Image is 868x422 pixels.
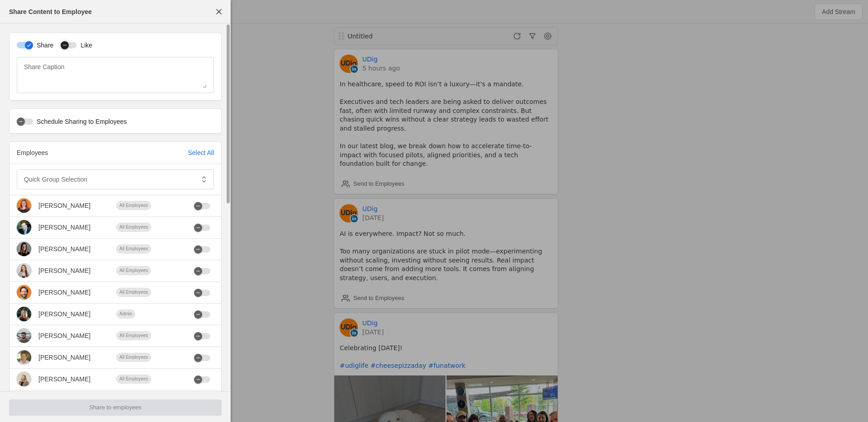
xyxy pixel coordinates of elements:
[17,198,31,213] img: cache
[116,223,151,232] div: All Employees
[9,7,92,16] div: Share Content to Employee
[38,201,90,210] div: [PERSON_NAME]
[116,375,151,384] div: All Employees
[116,201,151,210] div: All Employees
[116,288,151,297] div: All Employees
[17,242,31,256] img: cache
[38,244,90,253] div: [PERSON_NAME]
[17,350,31,365] img: cache
[17,285,31,300] img: cache
[116,244,151,253] div: All Employees
[17,149,48,156] span: Employees
[116,266,151,275] div: All Employees
[116,353,151,362] div: All Employees
[188,148,214,157] div: Select All
[17,372,31,386] img: cache
[38,331,90,340] div: [PERSON_NAME]
[38,223,90,232] div: [PERSON_NAME]
[33,117,127,126] label: Schedule Sharing to Employees
[17,328,31,343] img: cache
[116,331,151,340] div: All Employees
[24,61,65,72] mat-label: Share Caption
[77,41,92,50] label: Like
[17,263,31,278] img: cache
[17,220,31,234] img: cache
[17,307,31,321] img: cache
[24,174,87,185] mat-label: Quick Group Selection
[38,288,90,297] div: [PERSON_NAME]
[116,309,135,319] div: Admin
[33,41,53,50] label: Share
[38,266,90,275] div: [PERSON_NAME]
[38,353,90,362] div: [PERSON_NAME]
[38,309,90,319] div: [PERSON_NAME]
[38,375,90,384] div: [PERSON_NAME]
